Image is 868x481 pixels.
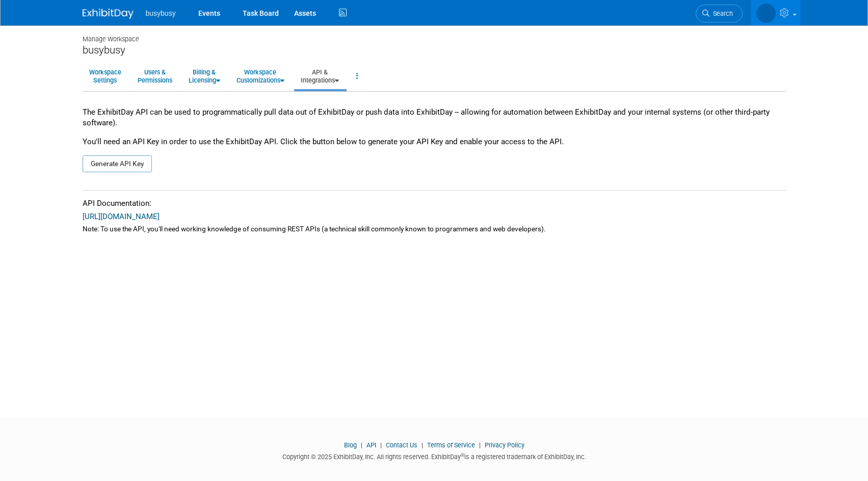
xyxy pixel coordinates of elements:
a: API &Integrations [294,64,346,89]
span: | [358,441,365,449]
a: Terms of Service [427,441,475,449]
span: busybusy [146,9,176,17]
a: Search [696,5,743,22]
a: Billing &Licensing [182,64,227,89]
a: Users &Permissions [131,64,179,89]
a: API [366,441,376,449]
a: WorkspaceSettings [83,64,128,89]
span: | [378,441,384,449]
div: The ExhibitDay API can be used to programmatically pull data out of ExhibitDay or push data into ... [83,107,786,129]
a: Privacy Policy [485,441,524,449]
div: busybusy [83,44,786,57]
a: Contact Us [386,441,417,449]
div: Note: To use the API, you'll need working knowledge of consuming REST APIs (a technical skill com... [83,224,786,234]
sup: ® [461,452,464,458]
span: | [419,441,426,449]
div: You'll need an API Key in order to use the ExhibitDay API. Click the button below to generate you... [83,137,786,172]
button: Generate API Key [83,155,152,172]
img: ExhibitDay [83,9,134,19]
img: Braden Gillespie [756,4,776,23]
div: Manage Workspace [83,25,786,44]
span: | [477,441,483,449]
div: API Documentation: [83,190,786,209]
a: Blog [344,441,357,449]
span: Search [709,10,733,17]
a: WorkspaceCustomizations [230,64,291,89]
a: [URL][DOMAIN_NAME] [83,212,160,221]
